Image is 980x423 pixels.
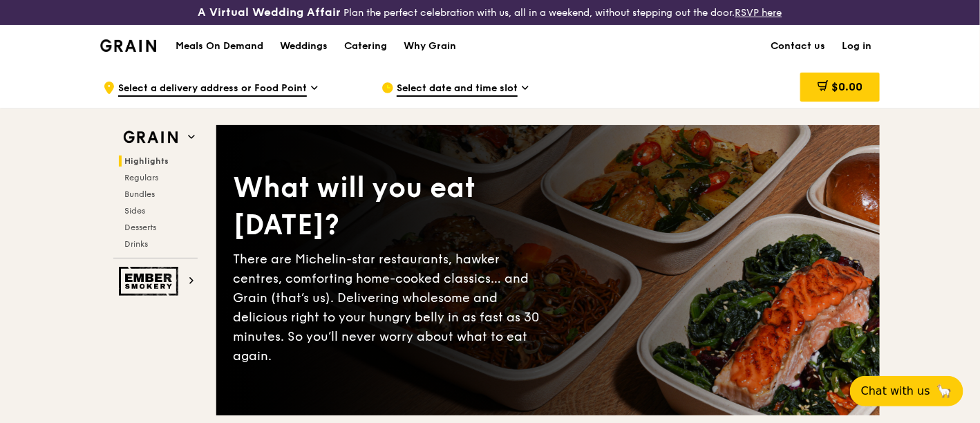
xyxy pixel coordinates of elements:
div: Why Grain [404,26,456,67]
span: Select a delivery address or Food Point [118,82,307,97]
a: Catering [336,26,395,67]
div: Weddings [280,26,328,67]
h3: A Virtual Wedding Affair [198,6,341,19]
a: Log in [833,26,880,67]
h1: Meals On Demand [176,39,263,53]
img: Ember Smokery web logo [119,267,182,296]
img: Grain [100,39,156,52]
span: $0.00 [831,80,863,93]
a: Contact us [762,26,833,67]
a: GrainGrain [100,24,156,66]
a: Why Grain [395,26,464,67]
img: Grain web logo [119,125,182,150]
span: Regulars [124,173,158,182]
div: What will you eat [DATE]? [233,169,548,244]
div: Plan the perfect celebration with us, all in a weekend, without stepping out the door. [163,6,816,19]
span: Bundles [124,189,155,199]
span: Select date and time slot [397,82,518,97]
a: Weddings [272,26,336,67]
div: There are Michelin-star restaurants, hawker centres, comforting home-cooked classics… and Grain (... [233,250,548,366]
div: Catering [344,26,387,67]
span: Drinks [124,239,148,249]
span: Desserts [124,223,156,232]
button: Chat with us🦙 [850,376,963,406]
span: Sides [124,206,145,216]
span: Highlights [124,156,169,166]
span: 🦙 [936,383,952,399]
a: RSVP here [735,7,782,19]
span: Chat with us [861,383,930,399]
